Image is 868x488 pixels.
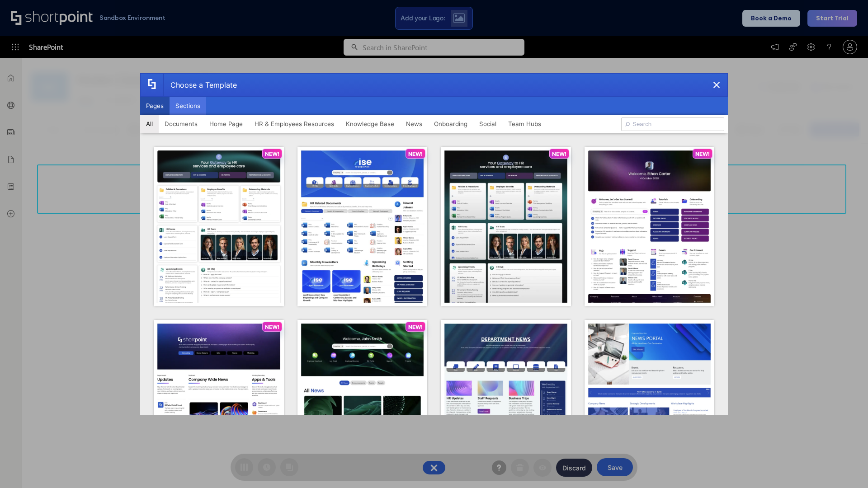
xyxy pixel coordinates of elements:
button: Social [473,115,502,133]
p: NEW! [408,324,423,330]
p: NEW! [552,150,566,157]
button: Team Hubs [502,115,547,133]
button: HR & Employees Resources [249,115,340,133]
p: NEW! [695,150,710,157]
button: Pages [140,97,170,115]
iframe: Chat Widget [823,445,868,488]
button: Sections [170,97,206,115]
button: Home Page [203,115,249,133]
div: Choose a Template [163,74,237,96]
button: Documents [159,115,203,133]
p: NEW! [265,324,279,330]
div: template selector [140,73,728,415]
p: NEW! [265,150,279,157]
p: NEW! [408,150,423,157]
button: News [400,115,428,133]
button: Onboarding [428,115,473,133]
button: Knowledge Base [340,115,400,133]
button: All [140,115,159,133]
input: Search [621,117,724,131]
